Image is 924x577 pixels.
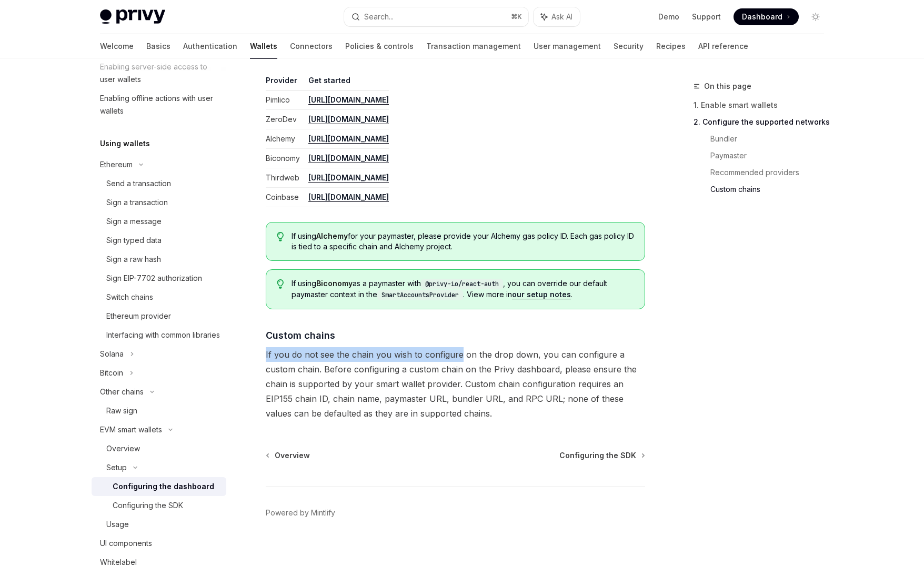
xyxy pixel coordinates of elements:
[92,231,226,250] a: Sign typed data
[658,12,679,22] a: Demo
[92,534,226,553] a: UI components
[92,477,226,496] a: Configuring the dashboard
[106,215,162,228] div: Sign a message
[100,137,150,150] h5: Using wallets
[92,515,226,534] a: Usage
[92,250,226,269] a: Sign a raw hash
[421,279,503,289] code: @privy-io/react-auth
[710,130,832,147] a: Bundler
[656,34,686,59] a: Recipes
[698,34,748,59] a: API reference
[92,288,226,307] a: Switch chains
[275,450,310,461] span: Overview
[106,518,129,531] div: Usage
[113,499,183,512] div: Configuring the SDK
[266,110,304,129] td: ZeroDev
[106,442,140,455] div: Overview
[377,290,463,300] code: SmartAccountsProvider
[100,158,133,171] div: Ethereum
[267,450,310,461] a: Overview
[534,34,601,59] a: User management
[92,401,226,420] a: Raw sign
[100,34,134,59] a: Welcome
[100,423,162,436] div: EVM smart wallets
[559,450,644,461] a: Configuring the SDK
[292,278,634,300] span: If using as a paymaster with , you can override our default paymaster context in the . View more ...
[734,8,799,25] a: Dashboard
[304,75,389,90] th: Get started
[426,34,521,59] a: Transaction management
[146,34,170,59] a: Basics
[710,164,832,181] a: Recommended providers
[92,269,226,288] a: Sign EIP-7702 authorization
[92,307,226,326] a: Ethereum provider
[345,34,414,59] a: Policies & controls
[106,177,171,190] div: Send a transaction
[100,92,220,117] div: Enabling offline actions with user wallets
[308,134,389,144] a: [URL][DOMAIN_NAME]
[266,168,304,188] td: Thirdweb
[106,404,137,417] div: Raw sign
[92,89,226,120] a: Enabling offline actions with user wallets
[308,95,389,105] a: [URL][DOMAIN_NAME]
[106,329,220,341] div: Interfacing with common libraries
[710,147,832,164] a: Paymaster
[308,115,389,124] a: [URL][DOMAIN_NAME]
[100,386,144,398] div: Other chains
[92,193,226,212] a: Sign a transaction
[694,97,832,114] a: 1. Enable smart wallets
[316,279,353,288] strong: Biconomy
[106,234,162,247] div: Sign typed data
[106,253,161,266] div: Sign a raw hash
[113,480,214,493] div: Configuring the dashboard
[266,129,304,149] td: Alchemy
[100,9,165,24] img: light logo
[92,212,226,231] a: Sign a message
[266,188,304,207] td: Coinbase
[559,450,636,461] span: Configuring the SDK
[266,328,335,342] span: Custom chains
[92,174,226,193] a: Send a transaction
[250,34,277,59] a: Wallets
[92,553,226,572] a: Whitelabel
[106,310,171,322] div: Ethereum provider
[710,181,832,198] a: Custom chains
[266,75,304,90] th: Provider
[106,461,127,474] div: Setup
[266,90,304,110] td: Pimlico
[807,8,824,25] button: Toggle dark mode
[742,12,782,22] span: Dashboard
[100,367,123,379] div: Bitcoin
[266,347,645,421] span: If you do not see the chain you wish to configure on the drop down, you can configure a custom ch...
[308,173,389,183] a: [URL][DOMAIN_NAME]
[183,34,237,59] a: Authentication
[704,80,751,93] span: On this page
[277,232,284,241] svg: Tip
[266,149,304,168] td: Biconomy
[292,231,634,252] span: If using for your paymaster, please provide your Alchemy gas policy ID. Each gas policy ID is tie...
[290,34,333,59] a: Connectors
[106,291,153,303] div: Switch chains
[364,11,394,23] div: Search...
[100,537,152,550] div: UI components
[106,196,168,209] div: Sign a transaction
[106,272,202,285] div: Sign EIP-7702 authorization
[614,34,644,59] a: Security
[511,13,522,21] span: ⌘ K
[92,496,226,515] a: Configuring the SDK
[92,439,226,458] a: Overview
[551,12,573,22] span: Ask AI
[92,326,226,345] a: Interfacing with common libraries
[344,7,528,26] button: Search...⌘K
[100,348,124,360] div: Solana
[316,231,348,240] strong: Alchemy
[266,508,335,518] a: Powered by Mintlify
[277,279,284,289] svg: Tip
[100,556,137,569] div: Whitelabel
[512,290,571,299] a: our setup notes
[694,114,832,130] a: 2. Configure the supported networks
[308,154,389,163] a: [URL][DOMAIN_NAME]
[534,7,580,26] button: Ask AI
[308,193,389,202] a: [URL][DOMAIN_NAME]
[692,12,721,22] a: Support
